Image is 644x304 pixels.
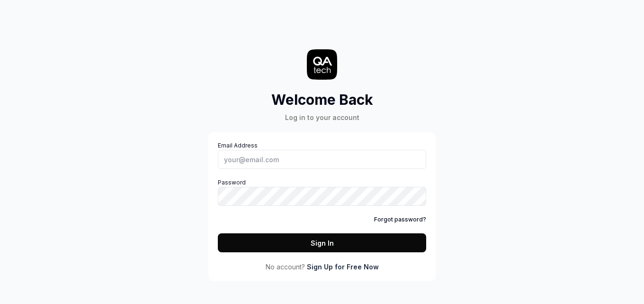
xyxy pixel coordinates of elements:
[218,187,426,206] input: Password
[266,262,305,272] span: No account?
[218,233,426,252] button: Sign In
[271,112,373,122] div: Log in to your account
[218,178,426,206] label: Password
[218,141,426,169] label: Email Address
[374,215,426,224] a: Forgot password?
[271,89,373,111] h2: Welcome Back
[218,150,426,169] input: Email Address
[307,262,379,272] a: Sign Up for Free Now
